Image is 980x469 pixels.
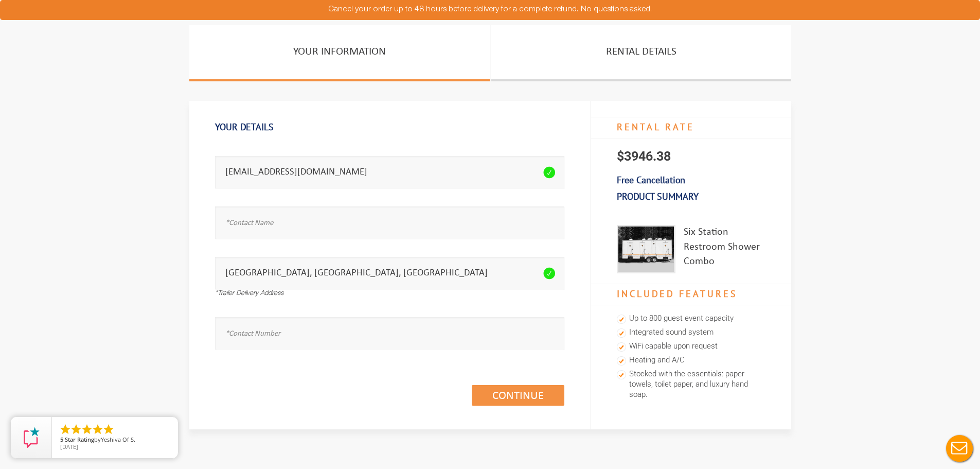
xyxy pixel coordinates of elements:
li:  [92,423,104,436]
li: WiFi capable upon request [617,340,765,354]
span: by [60,437,170,444]
h3: Product Summary [591,186,791,207]
h1: Your Details [215,116,564,138]
button: Live Chat [939,428,980,469]
li: Stocked with the essentials: paper towels, toilet paper, and luxury hand soap. [617,368,765,402]
span: [DATE] [60,443,78,450]
li:  [81,423,93,436]
a: Your Information [189,25,490,81]
input: *Trailer Delivery Address [215,257,564,289]
input: *Email [215,156,564,188]
div: *Trailer Delivery Address [215,289,564,299]
a: Rental Details [491,25,791,81]
li: Heating and A/C [617,354,765,368]
img: Review Rating [21,427,42,448]
span: Star Rating [65,436,94,443]
span: Yeshiva Of S. [101,436,135,443]
b: Free Cancellation [617,174,685,186]
li: Integrated sound system [617,326,765,340]
a: Continue [472,385,564,406]
li:  [70,423,82,436]
span: 5 [60,436,63,443]
p: $3946.38 [591,138,791,175]
div: Six Station Restroom Shower Combo [684,225,765,273]
li:  [102,423,115,436]
h4: Included Features [591,284,791,305]
input: *Contact Number [215,317,564,350]
li:  [59,423,72,436]
input: *Contact Name [215,206,564,239]
li: Up to 800 guest event capacity [617,312,765,326]
h4: RENTAL RATE [591,117,791,138]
